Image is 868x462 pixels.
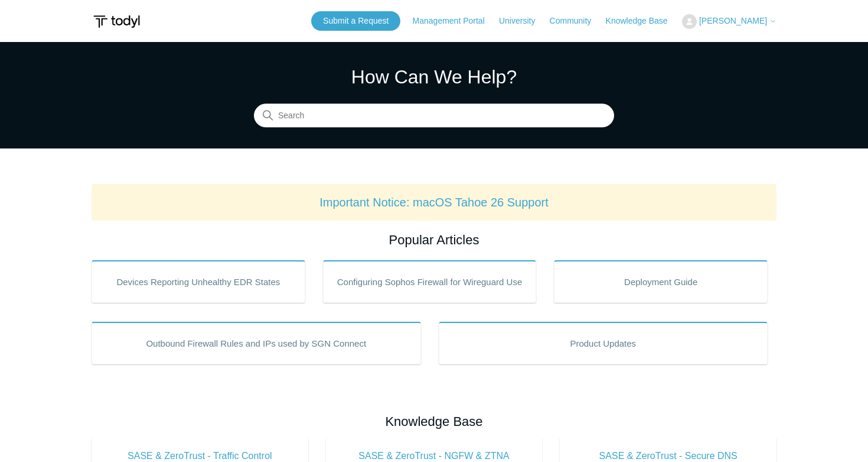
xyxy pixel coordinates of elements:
a: Outbound Firewall Rules and IPs used by SGN Connect [92,322,421,364]
a: Community [550,15,603,27]
a: Devices Reporting Unhealthy EDR States [92,260,305,303]
a: Knowledge Base [606,15,680,27]
a: Important Notice: macOS Tahoe 26 Support [319,196,549,209]
h1: How Can We Help? [254,63,614,91]
input: Search [254,104,614,128]
a: University [499,15,547,27]
a: Management Portal [413,15,497,27]
h2: Popular Articles [92,230,776,250]
span: [PERSON_NAME] [699,16,767,25]
a: Configuring Sophos Firewall for Wireguard Use [323,260,537,303]
a: Product Updates [439,322,768,364]
button: [PERSON_NAME] [682,14,776,29]
h2: Knowledge Base [92,412,776,431]
a: Deployment Guide [554,260,768,303]
a: Submit a Request [311,11,400,31]
img: Todyl Support Center Help Center home page [92,11,142,33]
